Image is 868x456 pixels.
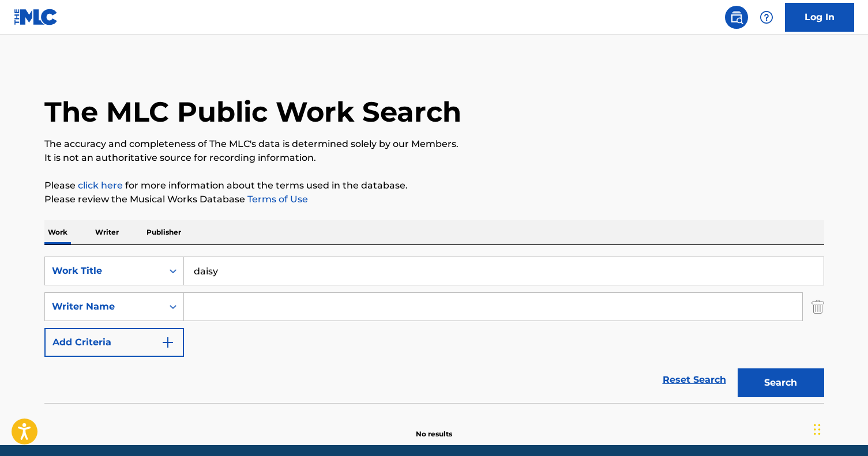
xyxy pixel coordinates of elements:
p: Writer [92,220,122,244]
div: Drag [814,412,821,447]
a: Reset Search [657,367,732,393]
p: Please review the Musical Works Database [44,193,824,206]
p: Please for more information about the terms used in the database. [44,179,824,193]
a: Terms of Use [245,194,308,205]
img: search [730,10,743,24]
a: click here [78,180,123,191]
p: Work [44,220,71,244]
h1: The MLC Public Work Search [44,95,461,129]
div: Writer Name [52,300,156,314]
img: help [760,10,773,24]
button: Add Criteria [44,328,184,357]
p: The accuracy and completeness of The MLC's data is determined solely by our Members. [44,137,824,151]
a: Log In [785,3,854,32]
img: 9d2ae6d4665cec9f34b9.svg [161,336,175,349]
div: Work Title [52,264,156,278]
div: Help [755,6,778,29]
form: Search Form [44,257,824,403]
img: Delete Criterion [811,292,824,321]
button: Search [738,368,824,397]
p: It is not an authoritative source for recording information. [44,151,824,165]
iframe: Chat Widget [810,401,868,456]
a: Public Search [725,6,748,29]
p: Publisher [143,220,185,244]
img: MLC Logo [14,9,58,25]
p: No results [416,415,452,439]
